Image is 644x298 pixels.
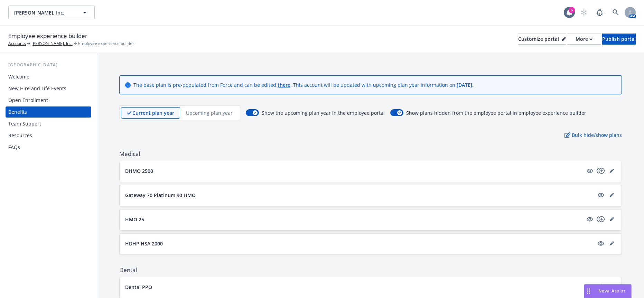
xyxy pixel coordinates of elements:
span: [DATE] . [457,82,474,88]
a: [PERSON_NAME], Inc. [31,40,73,47]
p: HMO 25 [125,216,144,223]
a: Search [609,6,623,19]
div: Welcome [8,71,29,82]
p: Bulk hide/show plans [564,131,622,139]
p: DHMO 2500 [125,167,153,175]
span: Dental [119,266,622,274]
a: editPencil [608,167,616,175]
span: . This account will be updated with upcoming plan year information on [290,82,457,88]
a: editPencil [608,191,616,199]
a: copyPlus [597,215,605,223]
div: Team Support [8,118,41,129]
button: More [567,34,601,45]
a: editPencil [608,215,616,223]
button: Dental PPO [125,283,583,291]
div: Customize portal [518,34,566,44]
a: visible [597,239,605,248]
span: Employee experience builder [8,31,87,40]
div: Drag to move [584,285,593,298]
span: Show the upcoming plan year in the employee portal [262,109,385,117]
button: HDHP HSA 2000 [125,240,594,247]
a: visible [597,191,605,199]
button: Publish portal [602,34,636,45]
a: visible [586,283,594,291]
a: Report a Bug [593,6,607,19]
a: editPencil [608,283,616,291]
div: More [576,34,592,44]
span: Medical [119,150,622,158]
div: Open Enrollment [8,95,48,106]
a: Resources [6,130,91,141]
span: Show plans hidden from the employee portal in employee experience builder [406,109,586,117]
div: New Hire and Life Events [8,83,66,94]
p: Current plan year [132,109,174,117]
span: Employee experience builder [78,40,134,47]
div: Resources [8,130,32,141]
a: Open Enrollment [6,95,91,106]
button: HMO 25 [125,216,583,223]
div: Publish portal [602,34,636,44]
span: Nova Assist [598,288,626,294]
span: [PERSON_NAME], Inc. [14,9,74,16]
button: Gateway 70 Platinum 90 HMO [125,192,594,199]
p: Upcoming plan year [186,109,233,117]
p: Gateway 70 Platinum 90 HMO [125,192,196,199]
a: Welcome [6,71,91,82]
a: New Hire and Life Events [6,83,91,94]
a: editPencil [608,239,616,248]
a: Accounts [8,40,26,47]
div: Benefits [8,106,27,118]
button: [PERSON_NAME], Inc. [8,6,95,19]
a: FAQs [6,142,91,153]
a: Start snowing [577,6,591,19]
div: 6 [569,7,575,13]
p: Dental PPO [125,283,152,291]
p: HDHP HSA 2000 [125,240,163,247]
a: visible [586,215,594,223]
a: copyPlus [597,167,605,175]
button: DHMO 2500 [125,167,583,175]
span: The base plan is pre-populated from Force and can be edited [133,82,278,88]
button: Customize portal [518,34,566,45]
div: [GEOGRAPHIC_DATA] [6,62,91,68]
a: visible [586,167,594,175]
a: copyPlus [597,283,605,291]
a: Benefits [6,106,91,118]
button: Nova Assist [584,284,632,298]
div: FAQs [8,142,20,153]
a: there [278,82,290,88]
a: Team Support [6,118,91,129]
